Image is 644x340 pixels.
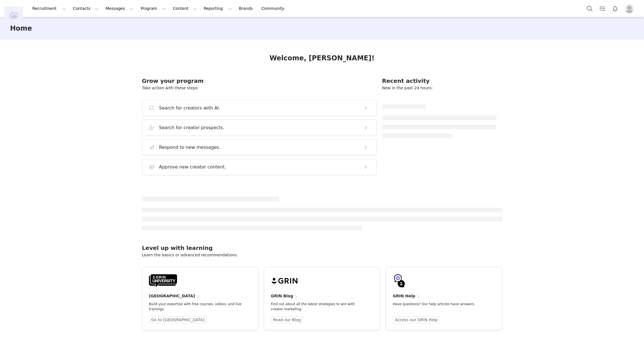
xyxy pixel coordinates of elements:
a: Access our GRIN Help [393,316,440,323]
button: Notifications [609,2,621,15]
button: Messages [102,2,137,15]
button: Search for creators with AI. [142,100,377,116]
button: Search for creator prospects. [142,120,377,136]
button: Contacts [70,2,102,15]
button: Profile [622,4,640,13]
button: Reporting [200,2,235,15]
button: Approve new creator content. [142,159,377,175]
h3: Respond to new messages. [159,144,221,151]
h3: Search for creator prospects. [159,124,225,131]
button: Search [584,2,596,15]
p: Take action with these steps: [142,85,377,91]
button: Respond to new messages. [142,139,377,156]
a: Brands [235,2,258,15]
a: Read our Blog [271,316,303,323]
p: Build your expertise with free courses, videos, and live trainings. [149,302,242,312]
img: GRIN-help-icon.svg [393,274,406,287]
p: Find out about all the latest strategies to win with creator marketing. [271,302,364,312]
img: GRIN-University-Logo-Black.svg [149,274,177,287]
h3: Search for creators with AI. [159,105,220,111]
button: Recruitment [29,2,69,15]
h3: Home [10,23,32,33]
h2: Recent activity [382,77,496,85]
p: New in the past 24 hours: [382,85,496,91]
a: Tasks [596,2,609,15]
a: Go to [GEOGRAPHIC_DATA] [149,316,207,323]
h1: Welcome, [PERSON_NAME]! [269,53,375,63]
h4: GRIN Help [393,293,415,299]
img: placeholder-profile.jpg [625,4,634,13]
button: Content [169,2,200,15]
button: Program [137,2,169,15]
p: Learn the basics or advanced recommendations. [142,252,502,258]
h2: Grow your program [142,77,377,85]
h2: Level up with learning [142,244,502,252]
h4: GRIN Blog [271,293,293,299]
h3: Approve new creator content. [159,164,226,170]
p: Have questions? Our help articles have answers. [393,302,486,307]
a: Community [258,2,290,15]
img: grin-logo-black.svg [271,274,299,287]
h4: [GEOGRAPHIC_DATA] [149,293,195,299]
